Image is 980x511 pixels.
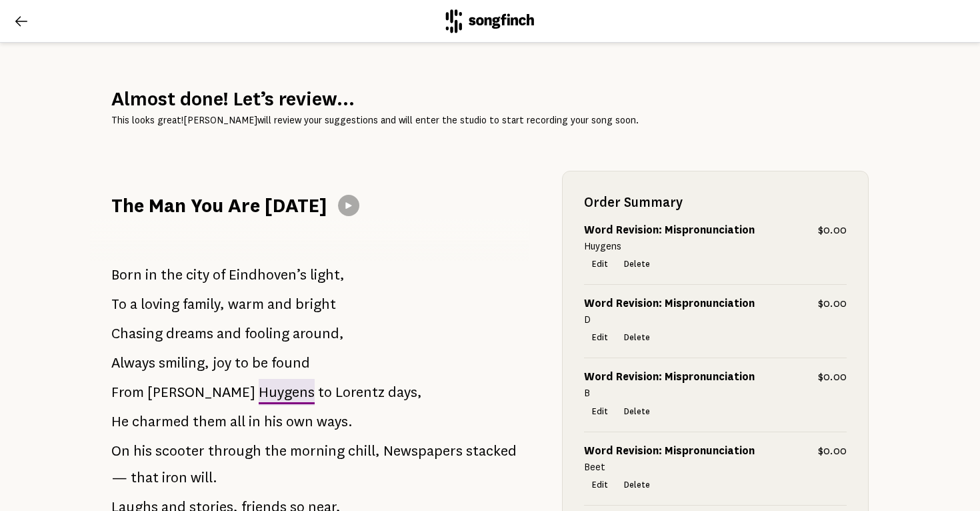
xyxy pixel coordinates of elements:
[584,193,847,211] h2: Order Summary
[147,379,255,406] span: [PERSON_NAME]
[259,379,315,406] span: Huygens
[228,291,264,318] span: warm
[295,291,336,318] span: bright
[584,459,847,475] p: Beet
[584,224,755,236] strong: Word Revision: Mispronunciation
[111,262,142,288] span: Born
[162,464,187,491] span: iron
[252,350,268,376] span: be
[208,438,261,464] span: through
[193,408,227,435] span: them
[584,238,847,254] p: Huygens
[616,255,658,274] button: Delete
[159,350,209,376] span: smiling,
[290,438,345,464] span: morning
[132,408,189,435] span: charmed
[155,438,205,464] span: scooter
[186,262,209,288] span: city
[235,350,249,376] span: to
[265,438,287,464] span: the
[111,291,127,318] span: To
[584,385,847,401] p: B
[161,262,183,288] span: the
[249,408,261,435] span: in
[133,438,152,464] span: his
[388,379,422,406] span: days,
[818,369,847,385] span: $0.00
[584,402,616,421] button: Edit
[130,291,137,318] span: a
[584,312,847,328] p: D
[213,350,231,376] span: joy
[466,438,517,464] span: stacked
[293,320,344,347] span: around,
[191,464,217,491] span: will.
[616,476,658,494] button: Delete
[213,262,225,288] span: of
[111,85,869,112] h2: Almost done! Let’s review...
[818,296,847,312] span: $0.00
[111,350,155,376] span: Always
[111,192,327,219] h1: The Man You Are [DATE]
[111,408,129,435] span: He
[166,320,213,347] span: dreams
[616,402,658,421] button: Delete
[584,328,616,347] button: Edit
[318,379,332,406] span: to
[217,320,241,347] span: and
[183,291,225,318] span: family,
[264,408,283,435] span: his
[818,443,847,459] span: $0.00
[584,298,755,310] strong: Word Revision: Mispronunciation
[383,438,463,464] span: Newspapers
[145,262,157,288] span: in
[111,379,144,406] span: From
[230,408,245,435] span: all
[267,291,292,318] span: and
[131,464,159,491] span: that
[141,291,179,318] span: loving
[818,222,847,238] span: $0.00
[286,408,313,435] span: own
[111,112,869,128] p: This looks great! [PERSON_NAME] will review your suggestions and will enter the studio to start r...
[616,328,658,347] button: Delete
[584,476,616,494] button: Edit
[317,408,353,435] span: ways.
[584,371,755,383] strong: Word Revision: Mispronunciation
[335,379,385,406] span: Lorentz
[584,445,755,457] strong: Word Revision: Mispronunciation
[111,464,127,491] span: —
[229,262,307,288] span: Eindhoven’s
[348,438,380,464] span: chill,
[111,320,163,347] span: Chasing
[111,438,130,464] span: On
[271,350,310,376] span: found
[584,255,616,274] button: Edit
[310,262,345,288] span: light,
[245,320,289,347] span: fooling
